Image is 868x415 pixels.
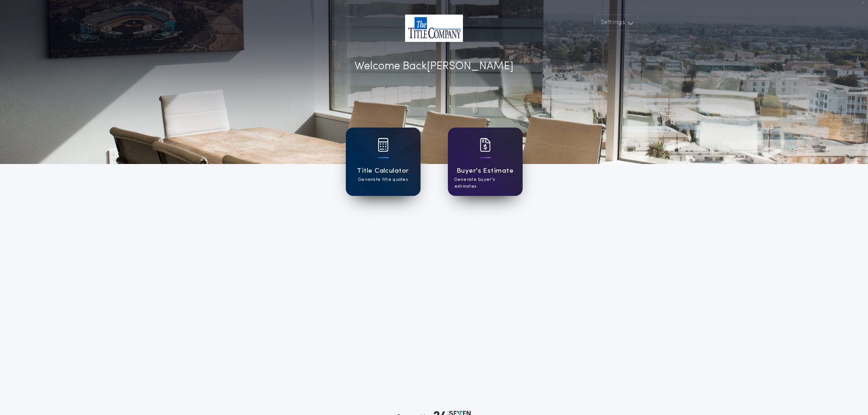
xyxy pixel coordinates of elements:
p: Welcome Back [PERSON_NAME] [354,58,514,75]
img: card icon [378,138,389,152]
a: card iconBuyer's EstimateGenerate buyer's estimates [448,128,523,196]
img: card icon [480,138,491,152]
h1: Title Calculator [357,166,409,176]
img: account-logo [405,15,463,42]
button: Settings [595,15,637,31]
h1: Buyer's Estimate [457,166,514,176]
p: Generate title quotes [358,176,408,183]
a: card iconTitle CalculatorGenerate title quotes [346,128,421,196]
p: Generate buyer's estimates [454,176,516,190]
